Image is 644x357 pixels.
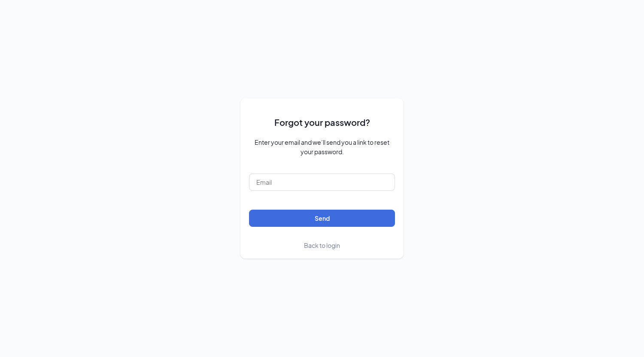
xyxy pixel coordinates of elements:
[274,116,370,129] span: Forgot your password?
[304,241,340,249] span: Back to login
[304,241,340,250] a: Back to login
[249,137,395,156] span: Enter your email and we’ll send you a link to reset your password.
[249,174,395,191] input: Email
[249,210,395,227] button: Send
